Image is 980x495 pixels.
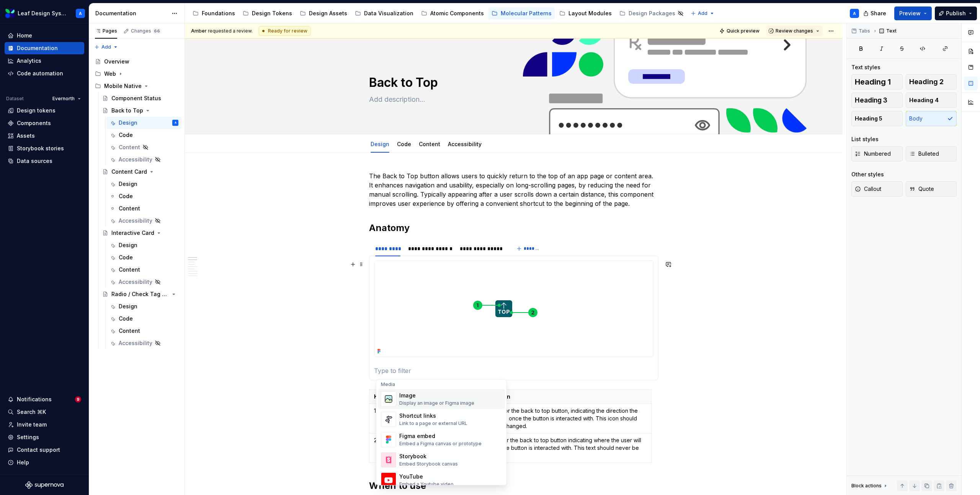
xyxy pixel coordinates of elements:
[851,74,903,90] button: Heading 1
[416,136,443,152] div: Content
[17,408,46,416] div: Search ⌘K
[259,26,310,36] div: Ready for review
[309,10,347,17] div: Design Assets
[855,150,891,158] span: Numbered
[111,290,169,298] div: Radio / Check Tag Group
[935,7,977,20] button: Publish
[859,28,870,34] span: Tabs
[399,432,482,440] div: Figma embed
[374,261,653,375] section-item: Evernorth
[352,7,416,20] a: Data Visualization
[906,181,957,197] button: Quote
[191,28,207,34] span: Amber
[479,407,647,430] p: The icon for the back to top button, indicating the direction the user will go once the button is...
[17,145,64,152] div: Storybook stories
[946,10,966,17] span: Publish
[5,130,84,142] a: Assets
[111,168,147,176] div: Content Card
[399,392,474,399] div: Image
[99,92,181,104] a: Component Status
[92,80,181,92] div: Mobile Native
[399,461,458,467] div: Embed Storybook canvas
[106,251,181,264] a: Code
[119,156,152,163] div: Accessibility
[106,239,181,251] a: Design
[106,264,181,276] a: Content
[131,28,161,34] div: Changes
[5,456,84,469] button: Help
[909,78,944,86] span: Heading 2
[119,143,140,151] div: Content
[189,6,687,21] div: Page tree
[727,28,759,34] span: Quick preview
[175,119,176,127] div: A
[369,222,658,234] h2: Anatomy
[79,10,82,16] div: A
[25,481,64,489] svg: Supernova Logo
[17,157,52,165] div: Data sources
[5,42,84,54] a: Documentation
[111,94,161,102] div: Component Status
[479,393,647,401] p: Description
[17,459,29,466] div: Help
[906,146,957,161] button: Bulleted
[399,481,454,487] div: Embed a Youtube video
[111,107,143,114] div: Back to Top
[851,483,882,489] div: Block actions
[95,28,117,34] div: Pages
[119,205,140,212] div: Content
[202,10,235,17] div: Foundations
[5,418,84,431] a: Invite team
[92,55,181,68] a: Overview
[5,155,84,167] a: Data sources
[240,7,295,20] a: Design Tokens
[906,74,957,90] button: Heading 2
[374,436,403,444] p: 2
[18,10,67,17] div: Leaf Design System
[106,276,181,288] a: Accessibility
[92,68,181,80] div: Web
[17,32,32,39] div: Home
[6,96,24,102] div: Dataset
[909,185,934,193] span: Quote
[119,217,152,225] div: Accessibility
[99,227,181,239] a: Interactive Card
[5,67,84,80] a: Code automation
[906,93,957,108] button: Heading 4
[629,10,675,17] div: Design Packages
[5,117,84,129] a: Components
[106,325,181,337] a: Content
[106,117,181,129] a: DesignA
[92,55,181,349] div: Page tree
[104,70,116,78] div: Web
[367,136,392,152] div: Design
[104,58,129,65] div: Overview
[5,29,84,42] a: Home
[49,93,84,104] button: Evernorth
[5,393,84,405] button: Notifications9
[106,300,181,313] a: Design
[364,10,413,17] div: Data Visualization
[855,115,882,122] span: Heading 5
[399,453,458,460] div: Storybook
[297,7,350,20] a: Design Assets
[106,141,181,153] a: Content
[394,136,414,152] div: Code
[2,5,87,21] button: Leaf Design SystemA
[99,166,181,178] a: Content Card
[106,215,181,227] a: Accessibility
[17,70,63,77] div: Code automation
[698,10,707,16] span: Add
[851,135,879,143] div: List styles
[119,327,140,335] div: Content
[95,10,168,17] div: Documentation
[418,7,487,20] a: Atomic Components
[119,192,133,200] div: Code
[119,180,137,188] div: Design
[119,131,133,139] div: Code
[445,136,485,152] div: Accessibility
[119,254,133,261] div: Code
[17,119,51,127] div: Components
[106,337,181,349] a: Accessibility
